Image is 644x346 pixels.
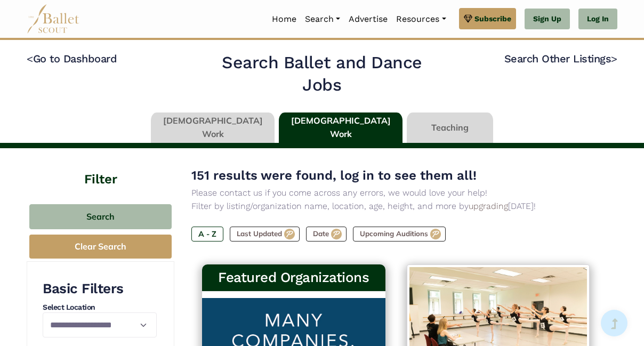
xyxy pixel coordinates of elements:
[306,227,347,242] label: Date
[27,52,117,65] a: <Go to Dashboard
[27,148,174,188] h4: Filter
[464,13,472,25] img: gem.svg
[459,8,516,29] a: Subscribe
[277,112,405,143] li: [DEMOGRAPHIC_DATA] Work
[469,201,508,211] a: upgrading
[149,112,277,143] li: [DEMOGRAPHIC_DATA] Work
[268,8,301,30] a: Home
[43,280,157,298] h3: Basic Filters
[230,227,300,242] label: Last Updated
[29,204,172,229] button: Search
[191,186,600,200] p: Please contact us if you come across any errors, we would love your help!
[191,168,477,183] span: 151 results were found, log in to see them all!
[611,52,617,65] code: >
[525,9,570,30] a: Sign Up
[208,52,436,96] h2: Search Ballet and Dance Jobs
[474,13,511,25] span: Subscribe
[27,52,33,65] code: <
[353,227,446,242] label: Upcoming Auditions
[578,9,617,30] a: Log In
[29,235,172,259] button: Clear Search
[405,112,495,143] li: Teaching
[191,199,600,213] p: Filter by listing/organization name, location, age, height, and more by [DATE]!
[211,269,377,287] h3: Featured Organizations
[191,227,223,242] label: A - Z
[344,8,392,30] a: Advertise
[504,52,617,65] a: Search Other Listings>
[392,8,450,30] a: Resources
[43,302,157,313] h4: Select Location
[301,8,344,30] a: Search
